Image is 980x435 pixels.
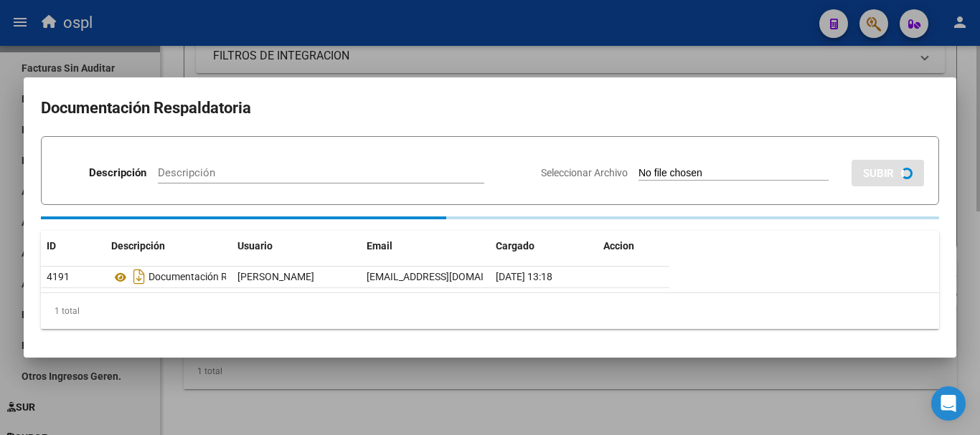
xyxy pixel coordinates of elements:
[931,386,966,421] div: Open Intercom Messenger
[130,265,149,288] i: Descargar documento
[863,167,894,180] span: SUBIR
[89,165,146,181] p: Descripción
[41,95,939,122] h2: Documentación Respaldatoria
[367,271,526,282] span: [EMAIL_ADDRESS][DOMAIN_NAME]
[111,240,165,252] span: Descripción
[47,271,70,282] span: 4191
[541,167,628,178] span: Seleccionar Archivo
[598,231,669,262] datatable-header-cell: Accion
[232,231,361,262] datatable-header-cell: Usuario
[367,240,392,252] span: Email
[237,271,314,282] span: [PERSON_NAME]
[105,231,232,262] datatable-header-cell: Descripción
[41,231,105,262] datatable-header-cell: ID
[490,231,598,262] datatable-header-cell: Cargado
[496,271,552,282] span: [DATE] 13:18
[47,240,56,252] span: ID
[603,240,634,252] span: Accion
[237,240,273,252] span: Usuario
[361,231,490,262] datatable-header-cell: Email
[41,293,939,329] div: 1 total
[852,160,924,186] button: SUBIR
[111,265,226,288] div: Documentación Respaldatoria.
[496,240,534,252] span: Cargado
